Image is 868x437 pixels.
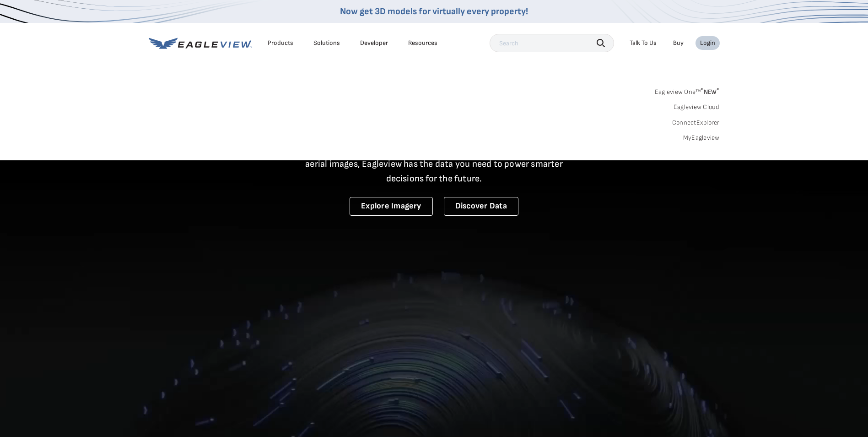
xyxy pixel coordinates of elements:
a: Now get 3D models for virtually every property! [340,6,528,17]
a: Developer [360,39,388,47]
a: MyEagleview [683,134,720,142]
a: Eagleview One™*NEW* [655,85,720,96]
div: Solutions [313,39,340,47]
span: NEW [701,88,719,96]
div: Talk To Us [630,39,657,47]
a: Discover Data [444,197,518,216]
p: A new era starts here. Built on more than 3.5 billion high-resolution aerial images, Eagleview ha... [294,142,574,186]
input: Search [490,34,614,52]
a: Buy [673,39,684,47]
div: Login [700,39,715,47]
div: Products [268,39,293,47]
a: Eagleview Cloud [674,103,720,111]
a: Explore Imagery [350,197,433,216]
div: Resources [408,39,437,47]
a: ConnectExplorer [672,119,720,127]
